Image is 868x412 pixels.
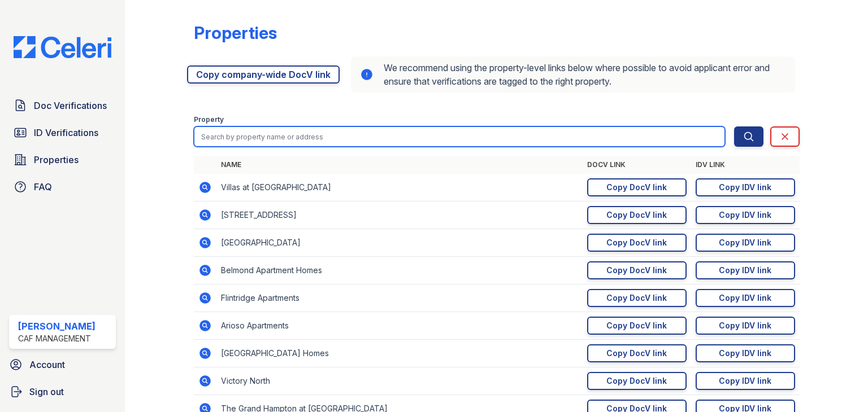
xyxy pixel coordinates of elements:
label: Property [194,115,224,124]
input: Search by property name or address [194,126,725,147]
a: Copy DocV link [587,289,687,307]
div: Properties [194,23,277,43]
span: Doc Verifications [34,99,107,112]
div: CAF Management [18,333,96,344]
a: Copy DocV link [587,261,687,279]
a: Copy DocV link [587,317,687,335]
span: FAQ [34,180,52,194]
div: Copy DocV link [606,348,667,359]
a: Copy IDV link [696,289,795,307]
a: Copy DocV link [587,234,687,252]
div: Copy IDV link [719,320,771,331]
th: Name [216,156,583,174]
td: [STREET_ADDRESS] [216,201,583,229]
td: Victory North [216,367,583,395]
div: Copy IDV link [719,375,771,387]
div: Copy DocV link [606,209,667,221]
a: Copy DocV link [587,344,687,362]
a: Doc Verifications [9,94,116,117]
a: Copy IDV link [696,317,795,335]
div: Copy IDV link [719,182,771,193]
div: Copy DocV link [606,237,667,248]
a: FAQ [9,176,116,198]
th: IDV Link [691,156,800,174]
td: Flintridge Apartments [216,284,583,312]
img: CE_Logo_Blue-a8612792a0a2168367f1c8372b55b34899dd931a85d93a1a3d3e32e68fde9ad4.png [5,36,120,58]
div: Copy DocV link [606,320,667,331]
div: We recommend using the property-level links below where possible to avoid applicant error and ens... [351,56,795,93]
span: Account [29,358,65,371]
a: Copy DocV link [587,206,687,224]
td: [GEOGRAPHIC_DATA] [216,229,583,257]
td: Villas at [GEOGRAPHIC_DATA] [216,174,583,201]
a: ID Verifications [9,121,116,144]
div: Copy DocV link [606,292,667,304]
a: Copy IDV link [696,206,795,224]
div: Copy IDV link [719,237,771,248]
a: Copy DocV link [587,178,687,196]
a: Copy company-wide DocV link [187,65,340,84]
a: Properties [9,148,116,171]
span: ID Verifications [34,126,98,139]
div: Copy IDV link [719,265,771,276]
div: Copy IDV link [719,348,771,359]
a: Copy IDV link [696,372,795,390]
span: Sign out [29,385,64,398]
span: Properties [34,153,79,166]
a: Copy IDV link [696,261,795,279]
a: Copy IDV link [696,178,795,196]
a: Copy IDV link [696,234,795,252]
div: Copy IDV link [719,292,771,304]
td: [GEOGRAPHIC_DATA] Homes [216,340,583,367]
div: Copy DocV link [606,182,667,193]
div: Copy DocV link [606,375,667,387]
td: Belmond Apartment Homes [216,257,583,284]
a: Sign out [5,380,120,403]
div: Copy DocV link [606,265,667,276]
td: Arioso Apartments [216,312,583,340]
div: [PERSON_NAME] [18,319,96,333]
a: Copy IDV link [696,344,795,362]
th: DocV Link [583,156,691,174]
div: Copy IDV link [719,209,771,221]
a: Account [5,353,120,376]
a: Copy DocV link [587,372,687,390]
